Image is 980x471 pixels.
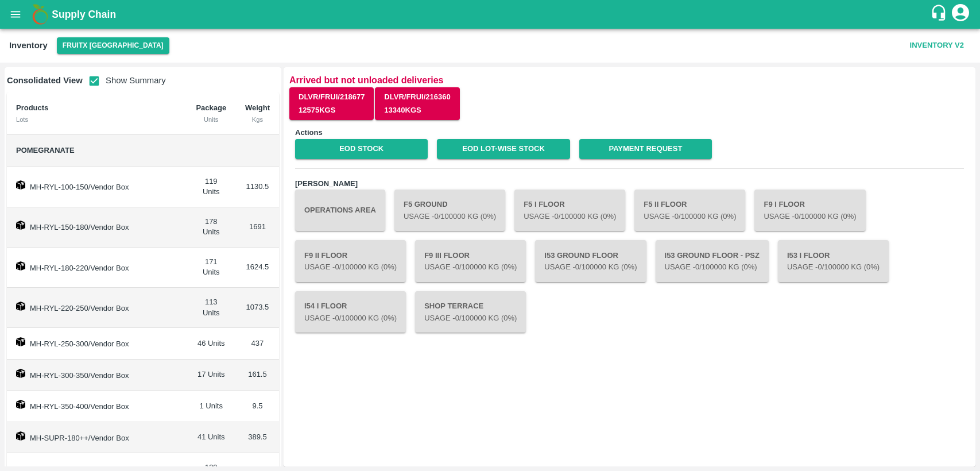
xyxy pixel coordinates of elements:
[16,180,25,190] img: box
[7,167,187,207] td: MH-RYL-100-150/Vendor Box
[754,190,865,231] button: F9 I FloorUsage -0/100000 Kg (0%)
[187,328,236,360] td: 46 Units
[7,360,187,391] td: MH-RYL-300-350/Vendor Box
[289,87,374,121] button: DLVR/FRUI/21867712575Kgs
[787,262,880,273] p: Usage - 0 /100000 Kg (0%)
[187,422,236,454] td: 41 Units
[236,391,279,422] td: 9.5
[245,103,270,112] b: Weight
[7,328,187,360] td: MH-RYL-250-300/Vendor Box
[514,190,625,231] button: F5 I FloorUsage -0/100000 Kg (0%)
[375,87,459,121] button: DLVR/FRUI/21636013340Kgs
[295,139,428,159] a: EOD Stock
[16,146,75,155] span: Pomegranate
[905,36,969,56] button: Inventory V2
[52,6,930,22] a: Supply Chain
[656,240,769,281] button: I53 Ground Floor - PSZUsage -0/100000 Kg (0%)
[7,288,187,328] td: MH-RYL-220-250/Vendor Box
[29,3,52,26] img: logo
[16,221,25,230] img: box
[83,76,166,85] span: Show Summary
[16,103,48,112] b: Products
[304,313,397,324] p: Usage - 0 /100000 Kg (0%)
[778,240,889,281] button: I53 I FloorUsage -0/100000 Kg (0%)
[236,248,279,288] td: 1624.5
[295,291,406,333] button: I54 I FloorUsage -0/100000 Kg (0%)
[236,288,279,328] td: 1073.5
[295,128,323,137] b: Actions
[16,302,25,311] img: box
[236,207,279,248] td: 1691
[7,248,187,288] td: MH-RYL-180-220/Vendor Box
[16,261,25,271] img: box
[7,422,187,454] td: MH-SUPR-180++/Vendor Box
[187,360,236,391] td: 17 Units
[424,262,517,273] p: Usage - 0 /100000 Kg (0%)
[404,211,496,222] p: Usage - 0 /100000 Kg (0%)
[524,211,616,222] p: Usage - 0 /100000 Kg (0%)
[196,114,227,125] div: Units
[7,207,187,248] td: MH-RYL-150-180/Vendor Box
[187,248,236,288] td: 171 Units
[544,262,637,273] p: Usage - 0 /100000 Kg (0%)
[236,167,279,207] td: 1130.5
[289,73,970,87] p: Arrived but not unloaded deliveries
[295,179,358,188] b: [PERSON_NAME]
[394,190,505,231] button: F5 GroundUsage -0/100000 Kg (0%)
[579,139,712,159] a: Payment Request
[437,139,570,159] a: EOD Lot-wise Stock
[415,291,526,333] button: Shop TerraceUsage -0/100000 Kg (0%)
[187,391,236,422] td: 1 Units
[57,37,169,54] button: Select DC
[665,262,760,273] p: Usage - 0 /100000 Kg (0%)
[16,114,177,125] div: Lots
[764,211,856,222] p: Usage - 0 /100000 Kg (0%)
[2,1,29,28] button: open drawer
[7,391,187,422] td: MH-RYL-350-400/Vendor Box
[236,422,279,454] td: 389.5
[295,190,385,231] button: Operations Area
[424,313,517,324] p: Usage - 0 /100000 Kg (0%)
[644,211,736,222] p: Usage - 0 /100000 Kg (0%)
[9,41,48,50] b: Inventory
[535,240,646,281] button: I53 Ground FloorUsage -0/100000 Kg (0%)
[415,240,526,281] button: F9 III FloorUsage -0/100000 Kg (0%)
[930,4,950,25] div: customer-support
[196,103,226,112] b: Package
[295,240,406,281] button: F9 II FloorUsage -0/100000 Kg (0%)
[236,360,279,391] td: 161.5
[634,190,745,231] button: F5 II FloorUsage -0/100000 Kg (0%)
[16,337,25,346] img: box
[304,262,397,273] p: Usage - 0 /100000 Kg (0%)
[52,9,116,20] b: Supply Chain
[245,114,270,125] div: Kgs
[950,2,971,26] div: account of current user
[16,400,25,409] img: box
[16,369,25,378] img: box
[16,431,25,441] img: box
[187,288,236,328] td: 113 Units
[187,207,236,248] td: 178 Units
[187,167,236,207] td: 119 Units
[236,328,279,360] td: 437
[7,76,83,85] b: Consolidated View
